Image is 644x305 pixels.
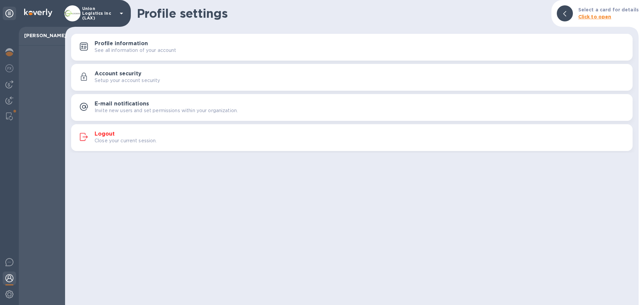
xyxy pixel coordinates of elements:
p: See all information of your account [95,47,176,54]
button: LogoutClose your current session. [71,124,633,151]
p: [PERSON_NAME] [24,32,60,39]
h3: Profile information [95,41,148,47]
b: Click to open [578,14,611,19]
p: Close your current session. [95,137,157,144]
button: Account securitySetup your account security [71,64,633,91]
button: Profile informationSee all information of your account [71,34,633,61]
b: Select a card for details [578,7,639,12]
p: Union Logistics Inc (LAX) [82,6,116,20]
div: Unpin categories [3,7,16,20]
img: Logo [24,9,52,17]
p: Setup your account security [95,77,160,84]
h3: E-mail notifications [95,101,149,107]
img: Foreign exchange [5,64,13,72]
h1: Profile settings [137,6,546,20]
p: Invite new users and set permissions within your organization. [95,107,238,114]
h3: Logout [95,131,115,137]
button: E-mail notificationsInvite new users and set permissions within your organization. [71,94,633,121]
h3: Account security [95,71,142,77]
